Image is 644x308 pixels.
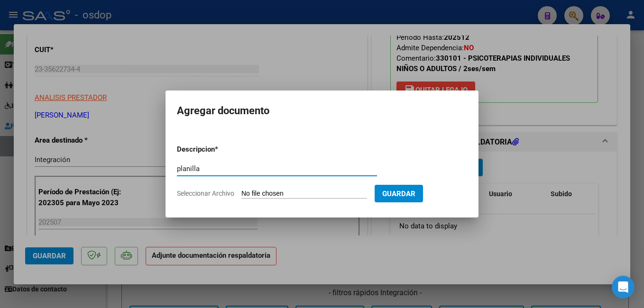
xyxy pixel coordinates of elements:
[382,190,415,198] span: Guardar
[177,102,467,120] h2: Agregar documento
[177,144,264,155] p: Descripcion
[612,276,635,299] div: Open Intercom Messenger
[177,190,234,197] span: Seleccionar Archivo
[375,185,423,202] button: Guardar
